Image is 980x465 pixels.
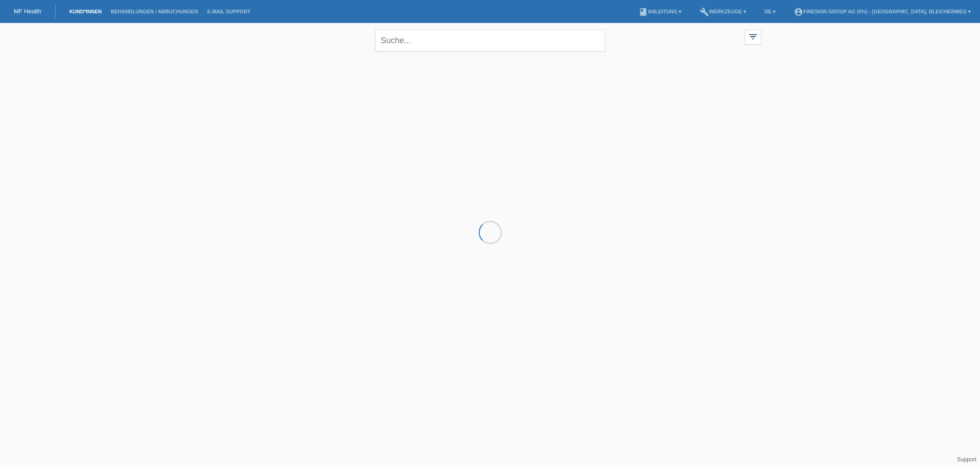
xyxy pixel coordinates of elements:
[639,7,648,17] i: book
[700,7,709,17] i: build
[789,9,975,14] a: account_circleFineSkin Group AG (0%) - [GEOGRAPHIC_DATA], Bleicherweg ▾
[106,9,203,14] a: Behandlungen / Abbuchungen
[760,9,780,14] a: DE ▾
[375,30,605,51] input: Suche...
[203,9,255,14] a: E-Mail Support
[794,7,803,17] i: account_circle
[748,32,758,42] i: filter_list
[65,9,106,14] a: Kund*innen
[695,9,751,14] a: buildWerkzeuge ▾
[957,456,976,463] a: Support
[14,8,41,15] a: MF Health
[634,9,686,14] a: bookAnleitung ▾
